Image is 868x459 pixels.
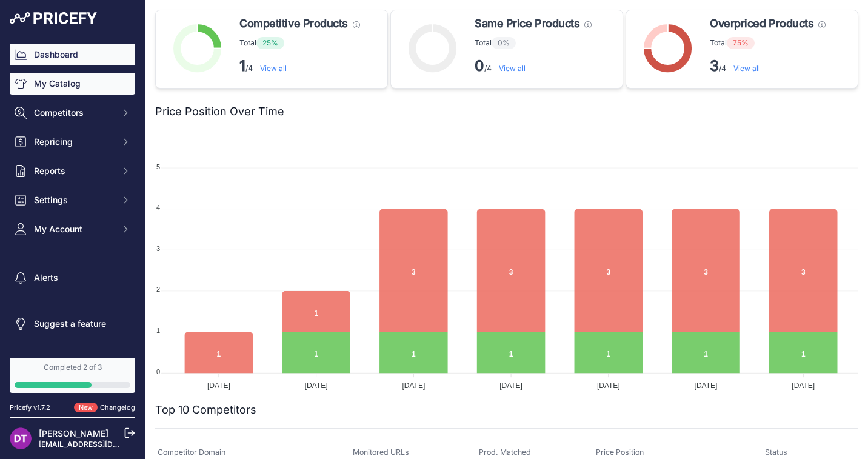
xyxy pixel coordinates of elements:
span: 75% [727,37,755,49]
button: Reports [10,160,135,182]
tspan: [DATE] [792,381,815,390]
span: Overpriced Products [710,15,813,32]
tspan: 1 [156,327,160,334]
a: My Catalog [10,73,135,95]
span: Same Price Products [475,15,579,32]
button: Settings [10,189,135,211]
span: Status [765,447,787,457]
div: Completed 2 of 3 [15,363,130,372]
strong: 0 [475,57,484,75]
h2: Price Position Over Time [155,103,284,120]
tspan: 4 [156,204,160,211]
button: Repricing [10,131,135,153]
span: My Account [34,223,113,235]
a: View all [733,64,760,73]
p: /4 [475,56,592,76]
h2: Top 10 Competitors [155,401,256,418]
tspan: 2 [156,286,160,293]
div: Pricefy v1.7.2 [10,403,50,413]
a: View all [499,64,526,73]
button: My Account [10,218,135,240]
span: Settings [34,194,113,206]
strong: 1 [239,57,245,75]
span: Competitor Domain [158,447,225,457]
span: Monitored URLs [353,447,409,457]
tspan: 0 [156,368,160,375]
a: Alerts [10,267,135,289]
span: 0% [492,37,516,49]
button: Competitors [10,102,135,124]
nav: Sidebar [10,44,135,343]
tspan: [DATE] [695,381,718,390]
span: Competitive Products [239,15,348,32]
a: [PERSON_NAME] [39,428,109,438]
tspan: [DATE] [597,381,620,390]
tspan: [DATE] [207,381,230,390]
tspan: 5 [156,163,160,170]
span: New [74,403,98,413]
strong: 3 [710,57,719,75]
p: /4 [710,56,826,76]
a: [EMAIL_ADDRESS][DOMAIN_NAME] [39,440,165,449]
p: Total [475,37,592,49]
a: Dashboard [10,44,135,65]
tspan: 3 [156,245,160,252]
span: Price Position [596,447,644,457]
tspan: [DATE] [499,381,522,390]
a: Changelog [100,403,135,412]
span: Reports [34,165,113,177]
a: Completed 2 of 3 [10,358,135,393]
a: View all [260,64,287,73]
span: 25% [256,37,284,49]
img: Pricefy Logo [10,12,97,24]
p: Total [239,37,360,49]
tspan: [DATE] [402,381,425,390]
p: /4 [239,56,360,76]
tspan: [DATE] [305,381,328,390]
span: Competitors [34,107,113,119]
span: Prod. Matched [479,447,531,457]
span: Repricing [34,136,113,148]
a: Suggest a feature [10,313,135,335]
p: Total [710,37,826,49]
